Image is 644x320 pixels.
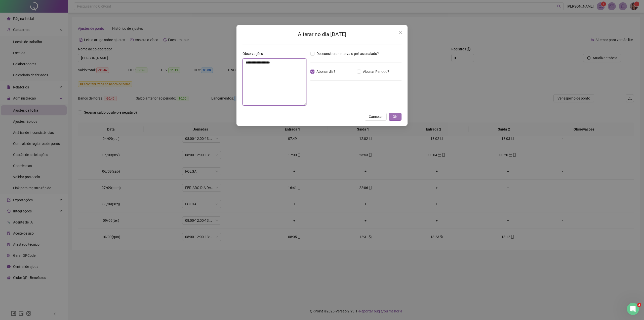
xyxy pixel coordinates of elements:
button: Cancelar [365,113,387,121]
span: Abonar Período? [361,69,391,74]
span: Abonar dia? [314,69,337,74]
span: 3 [637,303,641,307]
span: close [398,30,403,34]
span: Cancelar [369,114,383,119]
span: Desconsiderar intervalo pré-assinalado? [314,51,381,56]
span: OK [393,114,397,119]
button: OK [389,113,401,121]
button: Close [396,28,405,36]
label: Observações [243,51,266,56]
iframe: Intercom live chat [627,303,639,315]
h2: Alterar no dia [DATE] [243,30,401,39]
